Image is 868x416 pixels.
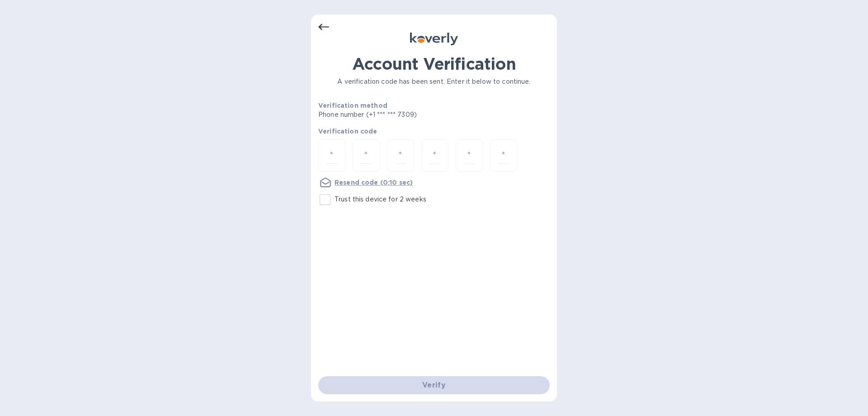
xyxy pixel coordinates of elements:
[318,127,550,136] p: Verification code
[318,110,486,120] p: Phone number (+1 *** *** 7309)
[318,54,550,73] h1: Account Verification
[335,179,413,186] u: Resend code (0:10 sec)
[318,77,550,86] p: A verification code has been sent. Enter it below to continue.
[318,102,387,109] b: Verification method
[335,195,426,204] p: Trust this device for 2 weeks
